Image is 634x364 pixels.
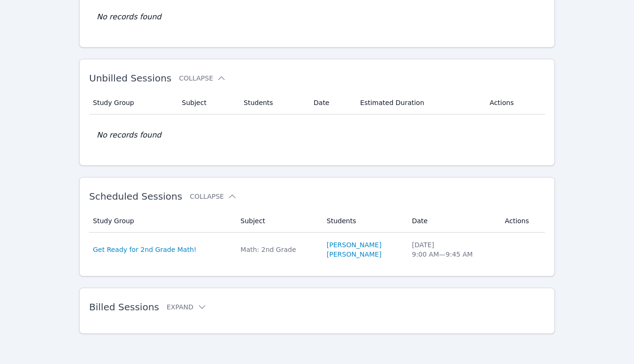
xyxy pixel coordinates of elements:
[499,210,545,233] th: Actions
[484,91,545,114] th: Actions
[89,301,159,313] span: Billed Sessions
[235,210,321,233] th: Subject
[179,73,226,83] button: Collapse
[89,91,176,114] th: Study Group
[406,210,499,233] th: Date
[241,245,316,254] div: Math: 2nd Grade
[238,91,308,114] th: Students
[93,245,196,254] a: Get Ready for 2nd Grade Math!
[89,210,235,233] th: Study Group
[176,91,238,114] th: Subject
[327,250,382,259] a: [PERSON_NAME]
[167,302,207,312] button: Expand
[89,233,545,267] tr: Get Ready for 2nd Grade Math!Math: 2nd Grade[PERSON_NAME][PERSON_NAME][DATE]9:00 AM—9:45 AM
[89,191,182,202] span: Scheduled Sessions
[308,91,355,114] th: Date
[327,240,382,250] a: [PERSON_NAME]
[355,91,484,114] th: Estimated Duration
[89,114,545,156] td: No records found
[190,192,237,201] button: Collapse
[412,240,493,259] div: [DATE] 9:00 AM — 9:45 AM
[89,73,171,84] span: Unbilled Sessions
[321,210,406,233] th: Students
